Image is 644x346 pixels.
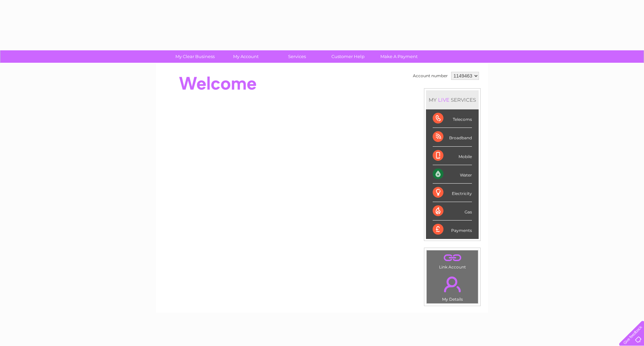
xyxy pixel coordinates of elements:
div: Electricity [433,184,472,202]
div: Gas [433,202,472,220]
div: Payments [433,220,472,239]
td: Link Account [426,250,478,271]
a: My Account [218,50,274,63]
td: Account number [411,70,449,82]
a: . [428,273,476,296]
div: Telecoms [433,109,472,128]
a: My Clear Business [167,50,223,63]
td: My Details [426,271,478,304]
div: Water [433,165,472,184]
div: Broadband [433,128,472,146]
div: Mobile [433,147,472,165]
div: LIVE [437,97,451,103]
a: Services [269,50,325,63]
a: Make A Payment [371,50,427,63]
a: . [428,252,476,264]
div: MY SERVICES [426,90,479,109]
a: Customer Help [320,50,376,63]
